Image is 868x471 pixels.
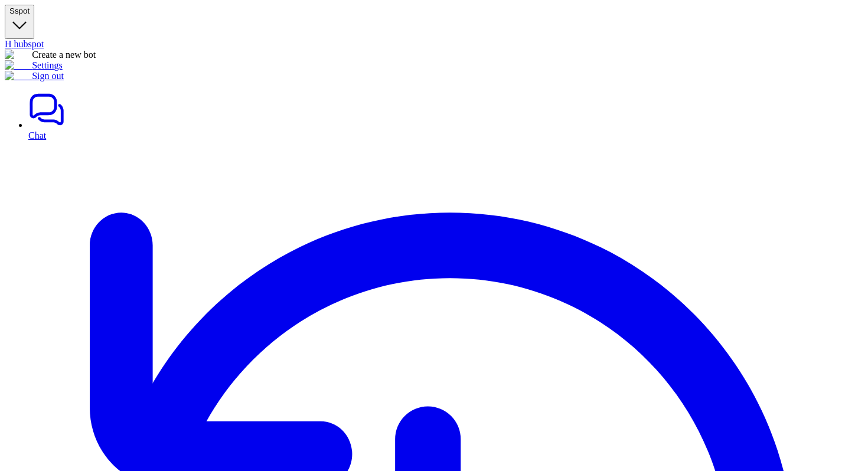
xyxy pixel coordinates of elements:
img: reset [5,50,32,60]
div: hubspot [5,39,863,50]
span: spot [15,6,30,15]
a: Settings [5,60,63,70]
img: reset [5,71,32,81]
a: Sign out [5,71,64,81]
span: H [5,39,12,49]
div: Sspot [5,39,863,81]
span: S [9,6,15,15]
a: Create a new bot [5,50,96,60]
img: reset [5,60,32,71]
button: Sspot [5,5,34,39]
